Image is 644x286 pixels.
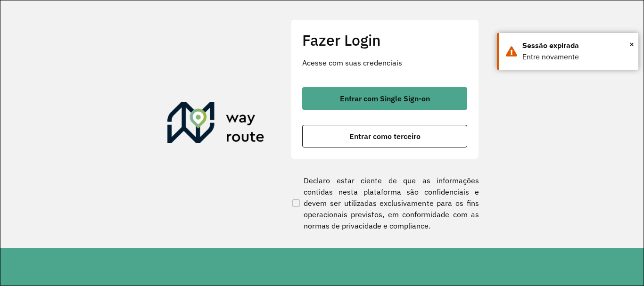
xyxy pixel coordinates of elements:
button: button [302,87,467,110]
div: Entre novamente [522,51,631,63]
button: Close [629,37,634,51]
h2: Fazer Login [302,31,467,49]
span: × [629,37,634,51]
button: button [302,125,467,147]
div: Sessão expirada [522,40,631,51]
label: Declaro estar ciente de que as informações contidas nesta plataforma são confidenciais e devem se... [290,175,479,231]
p: Acesse com suas credenciais [302,57,467,68]
span: Entrar com Single Sign-on [340,95,430,102]
span: Entrar como terceiro [349,132,421,140]
img: Roteirizador AmbevTech [167,102,264,147]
